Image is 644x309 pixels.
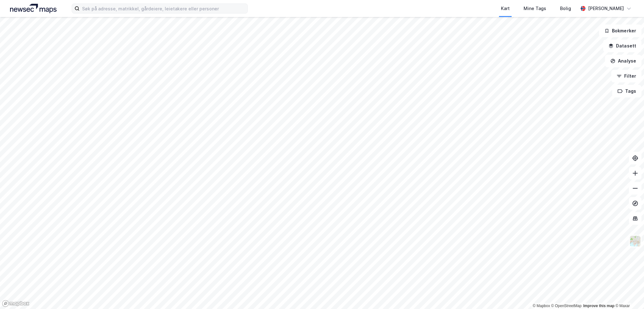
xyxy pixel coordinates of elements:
a: OpenStreetMap [551,304,582,308]
a: Mapbox [533,304,550,308]
button: Analyse [605,55,641,67]
img: logo.a4113a55bc3d86da70a041830d287a7e.svg [10,4,57,13]
div: Mine Tags [524,5,546,12]
div: Kontrollprogram for chat [613,279,644,309]
a: Mapbox homepage [2,300,30,307]
input: Søk på adresse, matrikkel, gårdeiere, leietakere eller personer [80,4,247,13]
button: Bokmerker [599,25,641,37]
button: Filter [611,70,641,82]
iframe: Chat Widget [613,279,644,309]
a: Improve this map [583,304,614,308]
button: Datasett [603,40,641,52]
div: Bolig [560,5,571,12]
button: Tags [612,85,641,97]
div: [PERSON_NAME] [588,5,624,12]
div: Kart [501,5,510,12]
img: Z [629,235,641,247]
